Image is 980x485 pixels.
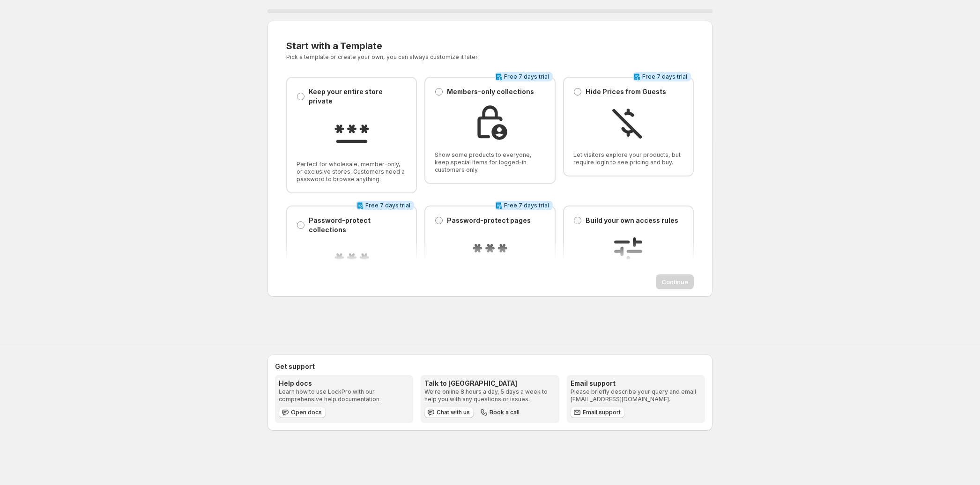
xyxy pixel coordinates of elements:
[424,388,555,403] p: We're online 8 hours a day, 5 days a week to help you with any questions or issues.
[424,379,555,388] h3: Talk to [GEOGRAPHIC_DATA]
[571,388,701,403] p: Please briefly describe your query and email [EMAIL_ADDRESS][DOMAIN_NAME].
[309,87,407,106] p: Keep your entire store private
[583,409,621,416] span: Email support
[275,362,705,371] h2: Get support
[471,233,509,270] img: Password-protect pages
[435,151,545,174] span: Show some products to everyone, keep special items for logged-in customers only.
[477,407,523,418] button: Book a call
[437,409,470,416] span: Chat with us
[586,216,678,225] p: Build your own access rules
[571,379,701,388] h3: Email support
[471,104,509,141] img: Members-only collections
[291,409,322,416] span: Open docs
[504,202,549,209] span: Free 7 days trial
[586,87,666,96] p: Hide Prices from Guests
[490,409,520,416] span: Book a call
[286,40,382,51] span: Start with a Template
[504,73,549,81] span: Free 7 days trial
[609,104,647,141] img: Hide Prices from Guests
[424,407,474,418] button: Chat with us
[447,87,534,96] p: Members-only collections
[279,407,326,418] a: Open docs
[571,407,624,418] a: Email support
[297,161,407,183] span: Perfect for wholesale, member-only, or exclusive stores. Customers need a password to browse anyt...
[365,202,410,209] span: Free 7 days trial
[333,113,371,151] img: Keep your entire store private
[279,388,409,403] p: Learn how to use LockPro with our comprehensive help documentation.
[447,216,531,225] p: Password-protect pages
[333,242,371,279] img: Password-protect collections
[286,53,583,61] p: Pick a template or create your own, you can always customize it later.
[609,233,647,270] img: Build your own access rules
[309,216,407,235] p: Password-protect collections
[573,151,683,166] span: Let visitors explore your products, but require login to see pricing and buy.
[642,73,687,81] span: Free 7 days trial
[279,379,409,388] h3: Help docs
